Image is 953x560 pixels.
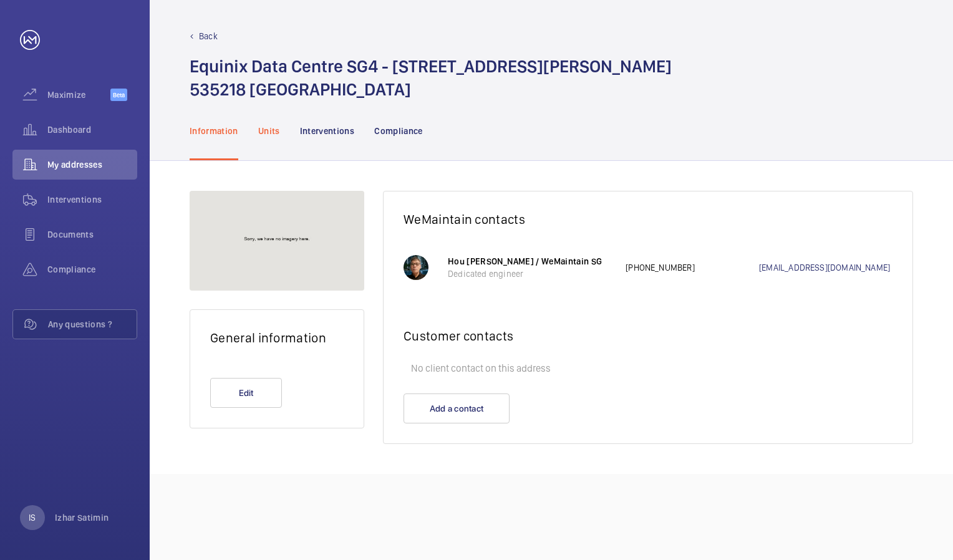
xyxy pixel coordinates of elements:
p: Hou [PERSON_NAME] / WeMaintain SG [448,255,613,268]
p: [PHONE_NUMBER] [626,261,759,274]
p: Izhar Satimin [55,511,109,524]
p: Back [199,30,218,42]
h1: Equinix Data Centre SG4 - [STREET_ADDRESS][PERSON_NAME] 535218 [GEOGRAPHIC_DATA] [190,55,672,101]
h2: WeMaintain contacts [404,211,893,227]
h2: Customer contacts [404,328,893,344]
span: Any questions ? [48,318,137,331]
p: Compliance [374,125,423,137]
p: IS [29,511,36,524]
span: Dashboard [47,123,137,136]
span: Beta [110,89,127,101]
p: Dedicated engineer [448,268,613,280]
a: [EMAIL_ADDRESS][DOMAIN_NAME] [759,261,893,274]
span: Documents [47,228,137,241]
p: Units [258,125,280,137]
span: Maximize [47,89,110,101]
button: Edit [210,378,282,408]
p: No client contact on this address [404,356,893,381]
span: My addresses [47,158,137,171]
span: Compliance [47,263,137,276]
button: Add a contact [404,393,510,423]
p: Information [190,125,238,137]
span: Interventions [47,193,137,206]
p: Interventions [300,125,355,137]
h2: General information [210,330,344,345]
